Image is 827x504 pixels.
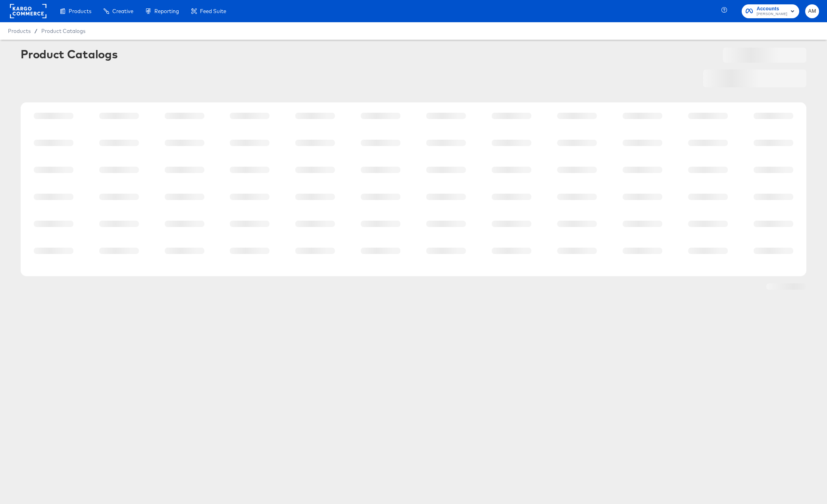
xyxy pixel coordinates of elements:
div: Product Catalogs [21,48,117,60]
span: AM [808,7,816,16]
span: [PERSON_NAME] [757,11,787,17]
a: Product Catalogs [41,28,85,34]
button: AM [805,4,819,18]
span: Accounts [757,5,787,13]
button: Accounts[PERSON_NAME] [742,4,799,18]
span: Products [69,8,91,14]
span: Reporting [154,8,179,14]
span: Creative [112,8,133,14]
span: Feed Suite [200,8,226,14]
span: Products [8,28,31,34]
span: / [31,28,41,34]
